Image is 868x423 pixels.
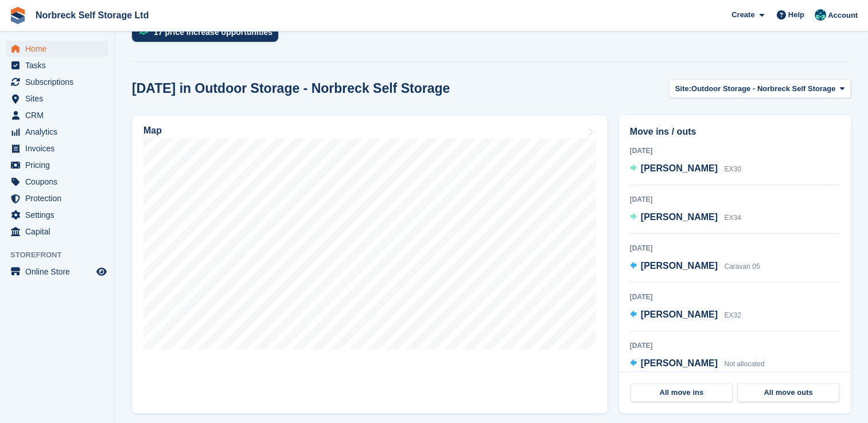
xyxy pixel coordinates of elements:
[669,79,851,98] button: Site: Outdoor Storage - Norbreck Self Storage
[641,310,718,319] span: [PERSON_NAME]
[6,74,108,90] a: menu
[25,264,94,280] span: Online Store
[25,157,94,173] span: Pricing
[143,126,162,136] h2: Map
[25,57,94,73] span: Tasks
[25,41,94,57] span: Home
[6,264,108,280] a: menu
[630,194,840,205] div: [DATE]
[724,165,741,173] span: EX30
[815,9,826,21] img: Sally King
[630,146,840,156] div: [DATE]
[25,91,94,107] span: Sites
[675,83,691,95] span: Site:
[724,263,760,271] span: Caravan 05
[630,259,760,274] a: [PERSON_NAME] Caravan 05
[724,311,741,319] span: EX32
[630,210,741,225] a: [PERSON_NAME] EX34
[132,115,608,413] a: Map
[25,107,94,123] span: CRM
[25,124,94,140] span: Analytics
[25,190,94,206] span: Protection
[6,41,108,57] a: menu
[25,174,94,190] span: Coupons
[132,22,284,48] a: 17 price increase opportunities
[630,340,840,351] div: [DATE]
[691,83,835,95] span: Outdoor Storage - Norbreck Self Storage
[630,308,741,323] a: [PERSON_NAME] EX32
[828,10,858,21] span: Account
[630,162,741,177] a: [PERSON_NAME] EX30
[31,6,153,25] a: Norbreck Self Storage Ltd
[6,190,108,206] a: menu
[6,107,108,123] a: menu
[630,357,765,371] a: [PERSON_NAME] Not allocated
[6,140,108,156] a: menu
[6,91,108,107] a: menu
[641,358,718,368] span: [PERSON_NAME]
[6,124,108,140] a: menu
[731,9,754,21] span: Create
[724,214,741,222] span: EX34
[95,265,108,279] a: Preview store
[737,383,839,402] a: All move outs
[641,212,718,222] span: [PERSON_NAME]
[6,207,108,223] a: menu
[25,207,94,223] span: Settings
[25,74,94,90] span: Subscriptions
[724,360,764,368] span: Not allocated
[6,224,108,240] a: menu
[10,249,114,261] span: Storefront
[6,57,108,73] a: menu
[630,243,840,253] div: [DATE]
[630,292,840,302] div: [DATE]
[25,140,94,156] span: Invoices
[25,224,94,240] span: Capital
[630,125,840,139] h2: Move ins / outs
[788,9,804,21] span: Help
[9,7,26,24] img: stora-icon-8386f47178a22dfd0bd8f6a31ec36ba5ce8667c1dd55bd0f319d3a0aa187defe.svg
[630,383,733,402] a: All move ins
[641,163,718,173] span: [PERSON_NAME]
[6,174,108,190] a: menu
[154,28,273,37] div: 17 price increase opportunities
[139,30,148,35] img: price_increase_opportunities-93ffe204e8149a01c8c9dc8f82e8f89637d9d84a8eef4429ea346261dce0b2c0.svg
[132,81,450,96] h2: [DATE] in Outdoor Storage - Norbreck Self Storage
[6,157,108,173] a: menu
[641,261,718,271] span: [PERSON_NAME]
